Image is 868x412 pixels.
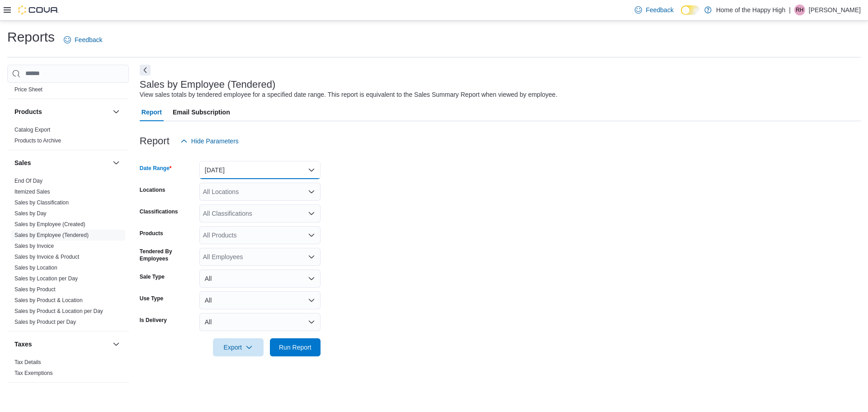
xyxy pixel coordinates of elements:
a: End Of Day [14,178,42,184]
span: Report [142,103,162,121]
span: Tax Details [14,359,41,366]
a: Sales by Invoice & Product [14,254,79,260]
h3: Sales by Employee (Tendered) [140,79,276,90]
a: Tax Exemptions [14,370,53,376]
button: [DATE] [199,161,321,179]
span: RH [796,5,803,15]
a: Sales by Employee (Created) [14,221,85,227]
a: Sales by Product & Location per Day [14,308,103,314]
button: Open list of options [308,253,315,260]
h3: Products [14,107,42,116]
div: Taxes [7,357,129,382]
button: Sales [14,158,109,167]
a: Sales by Product per Day [14,319,76,325]
span: Products to Archive [14,137,61,144]
button: All [199,270,321,288]
span: Sales by Employee (Tendered) [14,232,89,239]
label: Date Range [140,165,172,172]
a: Sales by Product & Location [14,297,83,303]
a: Feedback [60,31,106,49]
a: Sales by Location [14,265,57,271]
span: Email Subscription [173,103,230,121]
a: Price Sheet [14,86,42,93]
span: End Of Day [14,177,42,185]
span: Itemized Sales [14,188,50,195]
span: Tax Exemptions [14,369,53,377]
button: Products [14,107,109,116]
p: Home of the Happy High [716,5,785,15]
label: Tendered By Employees [140,248,196,262]
span: Sales by Location per Day [14,275,78,282]
label: Use Type [140,295,163,302]
a: Itemized Sales [14,189,50,195]
span: Sales by Employee (Created) [14,221,85,228]
div: Pricing [7,84,129,99]
button: Open list of options [308,188,315,195]
h1: Reports [7,28,55,46]
button: Next [140,65,151,76]
a: Sales by Day [14,210,47,217]
a: Tax Details [14,359,41,365]
a: Feedback [631,1,677,19]
button: Run Report [270,338,321,356]
div: Products [7,124,129,150]
button: Export [213,338,264,356]
label: Classifications [140,208,178,215]
img: Cova [18,5,59,14]
button: Products [111,106,122,117]
span: Run Report [279,343,311,352]
label: Locations [140,186,165,194]
span: Feedback [75,35,102,44]
span: Sales by Invoice [14,242,54,250]
a: Sales by Classification [14,199,69,206]
p: | [789,5,791,15]
h3: Report [140,136,170,147]
span: Sales by Invoice & Product [14,253,79,260]
a: Sales by Invoice [14,243,54,249]
button: Open list of options [308,210,315,217]
span: Sales by Product & Location [14,297,83,304]
span: Feedback [646,5,673,14]
input: Dark Mode [681,5,700,15]
span: Sales by Product per Day [14,318,76,326]
label: Sale Type [140,273,165,280]
a: Sales by Employee (Tendered) [14,232,89,238]
button: All [199,291,321,309]
button: Sales [111,157,122,168]
a: Catalog Export [14,127,50,133]
button: All [199,313,321,331]
h3: Taxes [14,340,32,349]
label: Is Delivery [140,317,167,324]
h3: Sales [14,158,31,167]
span: Catalog Export [14,126,50,133]
div: View sales totals by tendered employee for a specified date range. This report is equivalent to t... [140,90,557,99]
span: Hide Parameters [191,137,239,146]
span: Sales by Product [14,286,56,293]
button: Open list of options [308,232,315,239]
button: Hide Parameters [177,132,242,150]
p: [PERSON_NAME] [809,5,861,15]
span: Price Sheet [14,86,42,93]
span: Sales by Location [14,264,57,271]
span: Sales by Day [14,210,47,217]
button: Taxes [111,339,122,350]
a: Sales by Location per Day [14,275,78,282]
span: Export [218,338,258,356]
span: Sales by Product & Location per Day [14,308,103,315]
button: Taxes [14,340,109,349]
a: Products to Archive [14,137,61,144]
label: Products [140,230,163,237]
div: Rebecca Harper [794,5,805,15]
span: Sales by Classification [14,199,69,206]
a: Sales by Product [14,286,56,293]
div: Sales [7,175,129,331]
